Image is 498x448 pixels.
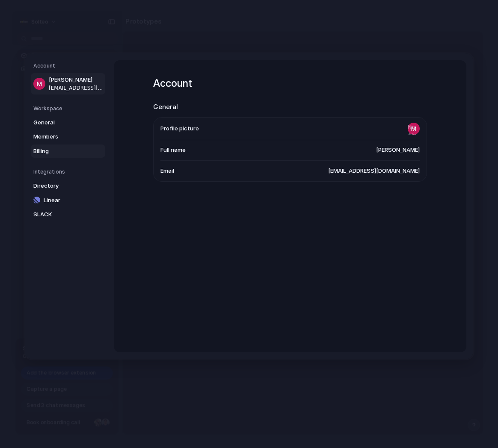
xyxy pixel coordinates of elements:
span: Email [160,166,174,175]
h5: Integrations [33,168,105,176]
span: SLACK [33,210,88,219]
span: Linear [44,196,98,204]
h5: Workspace [33,104,105,112]
a: Linear [31,193,105,207]
span: [EMAIL_ADDRESS][DOMAIN_NAME] [49,84,104,91]
a: General [31,115,105,129]
span: General [33,118,88,127]
a: Directory [31,179,105,193]
span: Profile picture [160,124,199,133]
a: SLACK [31,208,105,221]
span: [PERSON_NAME] [376,146,420,154]
a: Billing [31,144,105,158]
h1: Account [153,76,427,91]
h5: Account [33,62,105,70]
span: Members [33,133,88,141]
span: [EMAIL_ADDRESS][DOMAIN_NAME] [328,166,420,175]
span: Billing [33,147,88,155]
span: Full name [160,146,186,154]
a: [PERSON_NAME][EMAIL_ADDRESS][DOMAIN_NAME] [31,73,105,94]
span: [PERSON_NAME] [49,76,104,84]
h2: General [153,102,427,112]
span: Directory [33,182,88,190]
a: Members [31,130,105,144]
